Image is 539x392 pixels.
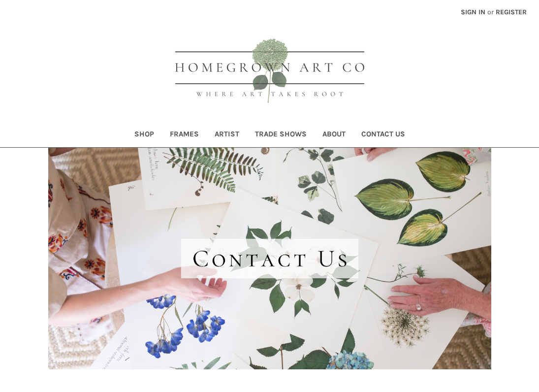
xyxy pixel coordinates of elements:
img: HOMEGROWN ART CO [159,28,380,116]
span: or [486,7,495,17]
a: Trade Shows [247,123,315,147]
a: Shop [127,123,162,147]
a: Contact Us [353,123,413,147]
a: About [315,123,353,147]
a: Frames [162,123,207,147]
a: Artist [207,123,247,147]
